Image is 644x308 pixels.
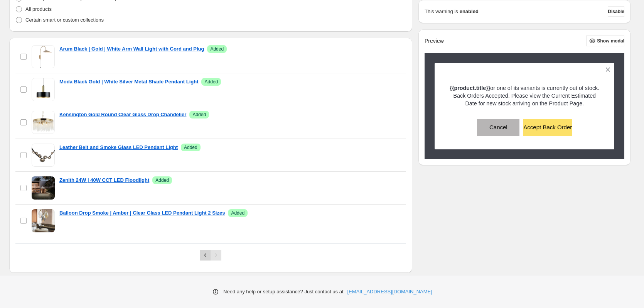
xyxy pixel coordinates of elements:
[231,210,244,216] span: Added
[608,6,624,17] button: Disable
[32,144,55,167] img: Leather Belt and Smoke Glass LED Pendant Light
[59,111,186,118] a: Kensington Gold Round Clear Glass Drop Chandelier
[608,8,624,15] span: Disable
[210,46,224,52] span: Added
[200,250,211,261] button: Previous
[192,112,206,118] span: Added
[155,177,169,183] span: Added
[25,16,104,24] p: Certain smart or custom collections
[59,176,149,184] a: Zenith 24W | 40W CCT LED Floodlight
[59,45,204,53] a: Arum Black | Gold | White Arm Wall Light with Cord and Plug
[450,85,490,91] strong: {{product.title}}
[204,79,218,85] span: Added
[586,36,624,46] button: Show modal
[25,5,52,13] p: All products
[448,84,601,107] p: or one of its variants is currently out of stock. Back Orders Accepted. Please view the Current E...
[523,119,572,136] button: Accept Back Order
[32,176,55,200] img: Zenith 24W | 40W CCT LED Floodlight
[32,78,55,101] img: Moda Black Gold | White Silver Metal Shade Pendant Light
[184,144,197,151] span: Added
[460,8,479,15] strong: enabled
[59,209,225,217] a: Balloon Drop Smoke | Amber | Clear Glass LED Pendant Light 2 Sizes
[32,111,55,134] img: Kensington Gold Round Clear Glass Drop Chandelier
[59,144,178,151] a: Leather Belt and Smoke Glass LED Pendant Light
[200,250,221,261] nav: Pagination
[425,8,458,15] p: This warning is
[32,45,55,68] img: Arum Black | Gold | White Arm Wall Light with Cord and Plug
[347,288,432,296] a: [EMAIL_ADDRESS][DOMAIN_NAME]
[477,119,519,136] button: Cancel
[59,78,198,86] a: Moda Black Gold | White Silver Metal Shade Pendant Light
[32,209,55,232] img: Balloon Drop Smoke | Amber | Clear Glass LED Pendant Light 2 Sizes
[597,38,624,44] span: Show modal
[425,38,444,44] h2: Preview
